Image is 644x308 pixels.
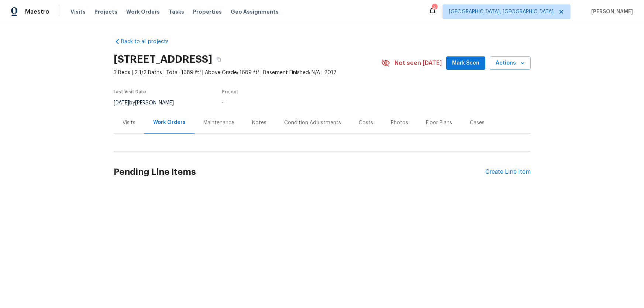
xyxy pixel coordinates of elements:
[114,69,381,76] span: 3 Beds | 2 1/2 Baths | Total: 1689 ft² | Above Grade: 1689 ft² | Basement Finished: N/A | 2017
[114,100,129,105] span: [DATE]
[359,119,373,127] div: Costs
[452,59,479,68] span: Mark Seen
[94,8,117,15] span: Projects
[203,119,234,127] div: Maintenance
[426,119,452,127] div: Floor Plans
[169,9,184,14] span: Tasks
[222,90,238,94] span: Project
[114,90,146,94] span: Last Visit Date
[114,38,185,45] a: Back to all projects
[284,119,341,127] div: Condition Adjustments
[193,8,222,15] span: Properties
[391,119,408,127] div: Photos
[231,8,279,15] span: Geo Assignments
[252,119,266,127] div: Notes
[496,59,525,68] span: Actions
[395,59,442,67] span: Not seen [DATE]
[123,119,135,127] div: Visits
[114,56,212,63] h2: [STREET_ADDRESS]
[153,119,186,126] div: Work Orders
[588,8,633,15] span: [PERSON_NAME]
[25,8,49,15] span: Maestro
[114,98,183,107] div: by [PERSON_NAME]
[114,155,485,189] h2: Pending Line Items
[222,98,364,104] div: ...
[446,56,485,70] button: Mark Seen
[212,53,225,66] button: Copy Address
[470,119,485,127] div: Cases
[449,8,554,15] span: [GEOGRAPHIC_DATA], [GEOGRAPHIC_DATA]
[432,4,437,12] div: 4
[490,56,531,70] button: Actions
[485,169,531,176] div: Create Line Item
[126,8,160,15] span: Work Orders
[70,8,86,15] span: Visits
